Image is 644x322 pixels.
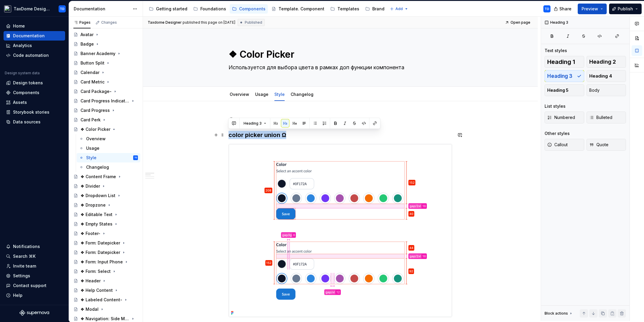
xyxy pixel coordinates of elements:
[71,106,140,115] a: Card Progress
[545,103,566,109] div: List styles
[86,155,96,161] div: Style
[71,276,140,286] a: ❖ Header
[80,88,112,94] div: Card Package-
[80,174,116,180] div: ❖ Content Frame
[545,311,568,316] div: Block actions
[547,142,568,148] span: Callout
[227,47,451,62] textarea: ❖ Color Picker
[77,134,140,144] a: Overview
[71,181,140,191] a: ❖ Divider
[363,4,387,14] a: Brand
[547,115,575,120] span: Numbered
[13,80,43,86] div: Design tokens
[13,283,46,289] div: Contact support
[77,153,140,162] a: StyleTD
[80,297,122,303] div: ❖ Labeled Content-
[80,212,112,218] div: ❖ Editable Text
[80,306,99,312] div: ❖ Modal
[255,92,268,97] a: Usage
[13,43,32,49] div: Analytics
[589,59,616,65] span: Heading 2
[80,41,94,47] div: Badge
[291,92,313,97] a: Changelog
[77,144,140,153] a: Usage
[20,310,49,316] svg: Supernova Logo
[503,18,533,27] a: Open page
[13,273,30,279] div: Settings
[13,52,49,58] div: Code automation
[4,107,65,117] a: Storybook stories
[71,238,140,248] a: ❖ Form: Datepicker
[227,88,252,100] div: Overview
[80,231,100,236] div: ❖ Footer-
[239,6,265,12] div: Components
[80,107,110,113] div: Card Progress
[80,240,120,246] div: ❖ Form: Datepicker
[200,6,226,12] div: Foundations
[80,70,99,75] div: Calendar
[253,88,271,100] div: Usage
[80,183,100,189] div: ❖ Divider
[71,49,140,58] a: Banner Academy
[80,32,94,38] div: Avatar
[71,200,140,210] a: ❖ Dropzone
[269,4,327,14] a: Template. Component
[80,316,129,322] div: ❖ Navigation: Side Menu
[71,87,140,96] a: Card Package-
[4,261,65,271] a: Invite team
[71,219,140,229] a: ❖ Empty States
[71,286,140,295] a: ❖ Help Content
[13,33,45,39] div: Documentation
[587,70,626,82] button: Heading 4
[71,96,140,106] a: Card Progress Indicator-
[13,253,36,259] div: Search ⌘K
[13,263,36,269] div: Invite team
[4,41,65,50] a: Analytics
[545,131,570,136] div: Other styles
[71,305,140,314] a: ❖ Modal
[14,6,51,12] div: TaxDome Design System
[229,144,452,317] img: 87cbedab-3922-41bd-95b0-e4564957cbc6.png
[71,191,140,200] a: ❖ Dropdown List
[74,6,130,12] div: Documentation
[559,6,571,12] span: Share
[4,5,11,12] img: da704ea1-22e8-46cf-95f8-d9f462a55abe.png
[71,248,140,257] a: ❖ Form: Datepicker
[372,6,384,12] div: Brand
[80,221,112,227] div: ❖ Empty States
[551,4,575,14] button: Share
[230,92,249,97] a: Overview
[587,56,626,68] button: Heading 2
[511,20,530,25] span: Open page
[80,98,129,104] div: Card Progress Indicator-
[545,139,584,151] button: Callout
[71,257,140,267] a: ❖ Form: Input Phone
[547,59,575,65] span: Heading 1
[80,249,120,255] div: ❖ Form: Datepicker
[71,267,140,276] a: ❖ Form: Select
[13,23,25,29] div: Home
[545,56,584,68] button: Heading 1
[13,90,39,96] div: Components
[80,202,106,208] div: ❖ Dropzone
[578,4,607,14] button: Preview
[288,88,316,100] div: Changelog
[71,229,140,238] a: ❖ Footer-
[146,4,190,14] a: Getting started
[4,31,65,41] a: Documentation
[587,112,626,123] button: Bulleted
[71,77,140,87] a: Card Metric
[80,268,111,274] div: ❖ Form: Select
[589,73,612,79] span: Heading 4
[71,39,140,49] a: Badge
[71,210,140,219] a: ❖ Editable Text
[73,20,91,25] div: Pages
[71,172,140,181] a: ❖ Content Frame
[71,30,140,39] a: Avatar
[146,3,387,15] div: Page tree
[191,4,228,14] a: Foundations
[228,115,452,126] h1: Specs
[80,51,115,57] div: Banner Academy
[328,4,362,14] a: Templates
[13,292,22,298] div: Help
